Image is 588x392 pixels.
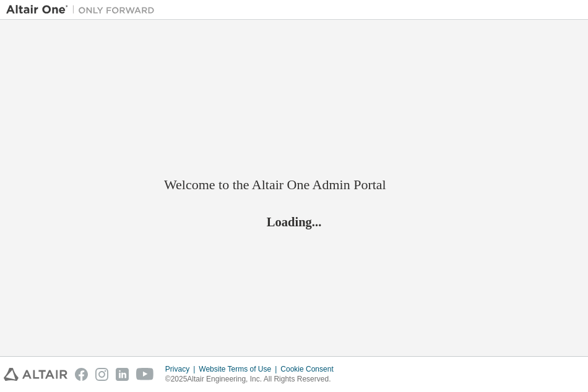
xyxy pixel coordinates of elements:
img: facebook.svg [75,368,88,381]
img: linkedin.svg [116,368,129,381]
img: altair_logo.svg [4,368,67,381]
div: Website Terms of Use [199,364,280,374]
h2: Welcome to the Altair One Admin Portal [164,176,424,194]
h2: Loading... [164,214,424,230]
img: youtube.svg [136,368,154,381]
p: © 2025 Altair Engineering, Inc. All Rights Reserved. [165,374,341,385]
div: Cookie Consent [280,364,340,374]
img: instagram.svg [95,368,108,381]
div: Privacy [165,364,199,374]
img: Altair One [6,4,161,16]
